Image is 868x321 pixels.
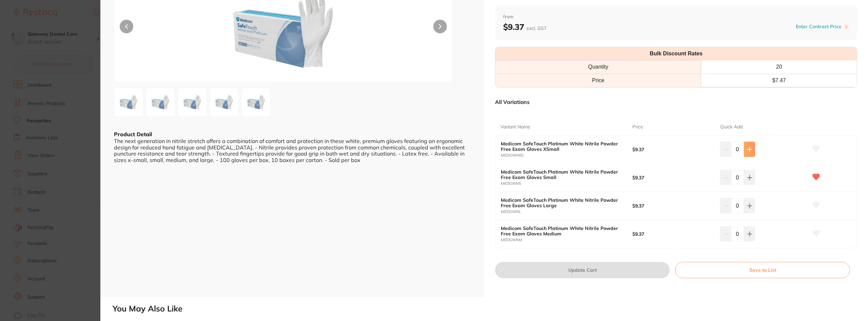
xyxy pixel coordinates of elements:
[495,262,670,278] button: Update Cart
[495,74,701,87] td: Price
[632,124,643,130] p: Price
[701,74,857,87] td: $ 7.47
[114,131,152,138] b: Product Detail
[244,90,268,114] img: NTgyMTA
[632,175,711,180] b: $9.37
[113,304,865,314] h2: You May Also Like
[501,197,619,208] b: Medicom SafeTouch Platinum White Nitrile Powder Free Exam Gloves Large
[632,203,711,209] b: $9.37
[794,23,844,30] button: Enter Contract Price
[503,14,849,20] span: from
[114,138,471,163] div: The next generation in nitrile stretch offers a combination of comfort and protection in these wh...
[501,226,619,236] b: Medicom SafeTouch Platinum White Nitrile Powder Free Exam Gloves Medium
[844,24,849,30] label: i
[116,90,141,114] img: NTgyMDc
[495,47,857,60] th: Bulk Discount Rates
[501,169,619,180] b: Medicom SafeTouch Platinum White Nitrile Powder Free Exam Gloves Small
[148,90,173,114] img: NTgyMDg
[212,90,236,114] img: NTgyMTE
[701,60,857,74] th: 20
[500,124,530,130] p: Variant Name
[503,22,547,32] b: $9.37
[180,90,204,114] img: NTgyMDk
[720,124,743,130] p: Quick Add
[501,181,632,186] small: MEDGWNS
[501,141,619,152] b: Medicom SafeTouch Platinum White Nitrile Powder Free Exam Gloves XSmall
[501,210,632,214] small: MEDGWNL
[495,60,701,74] th: Quantity
[501,238,632,242] small: MEDGWNM
[632,147,711,152] b: $9.37
[501,153,632,158] small: MEDGWNXS
[495,99,530,105] p: All Variations
[675,262,850,278] button: Save to List
[632,231,711,237] b: $9.37
[527,25,547,31] span: excl. GST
